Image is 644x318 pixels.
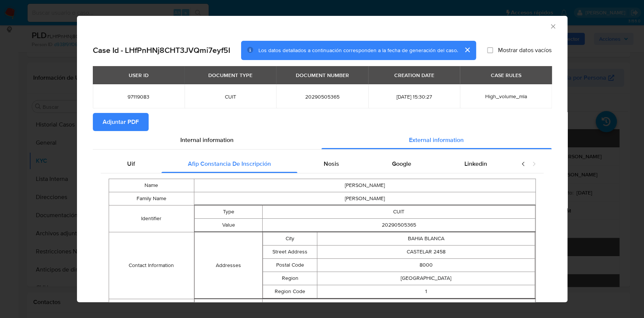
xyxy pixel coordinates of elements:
[390,69,439,82] div: CREATION DATE
[317,245,535,259] td: CASTELAR 2458
[549,23,556,29] button: Cerrar ventana
[103,114,139,130] span: Adjuntar PDF
[317,272,535,285] td: [GEOGRAPHIC_DATA]
[194,179,535,192] td: [PERSON_NAME]
[263,299,535,312] td: ACTIVO
[464,159,487,168] span: Linkedin
[204,69,257,82] div: DOCUMENT TYPE
[485,93,527,100] span: High_volume_mla
[194,219,263,232] td: Value
[194,232,263,299] td: Addresses
[93,45,230,55] h2: Case Id - LHfPnHNj8CHT3JVQmi7eyf5I
[194,93,267,100] span: CUIT
[93,131,552,149] div: Detailed info
[77,16,567,302] div: closure-recommendation-modal
[263,205,535,219] td: CUIT
[109,192,194,205] td: Family Name
[102,93,175,100] span: 97119083
[194,205,263,219] td: Type
[324,159,339,168] span: Nosis
[194,299,263,312] td: Status
[194,192,535,205] td: [PERSON_NAME]
[486,69,526,82] div: CASE RULES
[317,259,535,272] td: 8000
[180,136,234,144] span: Internal information
[109,179,194,192] td: Name
[285,93,359,100] span: 20290505365
[263,285,317,298] td: Region Code
[409,136,464,144] span: External information
[263,219,535,232] td: 20290505365
[263,245,317,259] td: Street Address
[109,232,194,299] td: Contact Information
[263,272,317,285] td: Region
[124,69,153,82] div: USER ID
[392,159,411,168] span: Google
[377,93,451,100] span: [DATE] 15:30:27
[263,259,317,272] td: Postal Code
[458,41,476,59] button: cerrar
[101,155,513,173] div: Detailed external info
[258,46,458,54] span: Los datos detallados a continuación corresponden a la fecha de generación del caso.
[263,232,317,245] td: City
[109,205,194,232] td: Identifier
[498,46,551,54] span: Mostrar datos vacíos
[317,285,535,298] td: 1
[317,232,535,245] td: BAHIA BLANCA
[188,159,271,168] span: Afip Constancia De Inscripción
[93,113,149,131] button: Adjuntar PDF
[487,47,493,53] input: Mostrar datos vacíos
[127,159,135,168] span: Uif
[291,69,354,82] div: DOCUMENT NUMBER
